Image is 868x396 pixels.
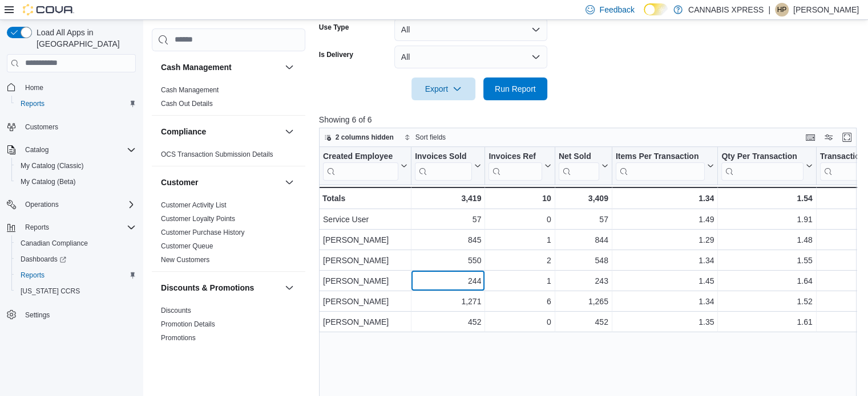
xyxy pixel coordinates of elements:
a: Canadian Compliance [16,236,92,250]
span: Export [418,77,469,100]
div: 1.48 [721,233,812,247]
span: Sort fields [415,133,446,142]
h3: Cash Management [161,62,232,73]
button: Keyboard shortcuts [804,130,817,144]
span: HP [777,3,787,17]
nav: Complex example [7,75,136,353]
span: Cash Out Details [161,99,213,108]
a: Customers [21,120,63,134]
span: Settings [21,307,136,321]
div: 1 [488,233,551,247]
button: Items Per Transaction [616,151,714,180]
div: Items Per Transaction [616,151,705,162]
span: Settings [25,311,50,320]
span: Reports [21,221,136,234]
div: 57 [415,213,481,226]
div: 1.35 [616,315,714,329]
a: Customer Activity List [161,201,227,209]
button: Customer [161,177,280,188]
div: Net Sold [559,151,599,162]
button: Reports [21,221,54,234]
img: Cova [23,4,74,15]
div: Qty Per Transaction [721,151,803,180]
a: Reports [16,268,49,282]
h3: Compliance [161,126,206,137]
div: Harrattan Parhar [775,3,789,17]
div: 1.49 [616,213,714,226]
button: Export [411,77,475,100]
div: [PERSON_NAME] [323,254,407,267]
button: Catalog [21,143,53,157]
div: 452 [559,315,608,329]
div: Service User [323,213,407,226]
button: Cash Management [161,62,280,73]
a: Reports [16,97,49,111]
div: Invoices Sold [415,151,472,180]
a: My Catalog (Beta) [16,175,80,189]
div: 1,265 [559,295,608,308]
a: Promotions [161,334,196,342]
button: Enter fullscreen [840,130,854,144]
span: Dashboards [21,255,66,264]
div: 550 [415,254,481,267]
p: | [768,3,770,17]
div: 1 [488,274,551,288]
div: [PERSON_NAME] [323,233,407,247]
div: 1,271 [415,295,481,308]
button: Canadian Compliance [11,235,140,251]
span: Reports [16,268,136,282]
button: Cash Management [282,60,296,74]
a: Settings [21,308,54,322]
div: 0 [488,213,551,226]
div: Invoices Sold [415,151,472,162]
a: Dashboards [16,252,71,266]
button: Discounts & Promotions [161,282,280,293]
div: Net Sold [559,151,599,180]
span: New Customers [161,255,209,264]
div: 1.34 [616,254,714,267]
span: Reports [16,97,136,111]
span: Load All Apps in [GEOGRAPHIC_DATA] [32,27,136,50]
a: Customer Loyalty Points [161,215,235,223]
span: Catalog [25,145,49,154]
button: Home [2,79,140,96]
button: Invoices Ref [488,151,551,180]
button: All [394,46,547,68]
div: Items Per Transaction [616,151,705,180]
span: Home [21,80,136,95]
div: Qty Per Transaction [721,151,803,162]
div: 548 [559,254,608,267]
div: 1.34 [616,295,714,308]
span: Home [25,83,43,92]
span: Reports [21,271,45,280]
button: Operations [2,197,140,213]
span: Promotion Details [161,320,215,329]
div: [PERSON_NAME] [323,315,407,329]
span: [US_STATE] CCRS [21,287,80,296]
div: Totals [322,191,407,205]
button: Invoices Sold [415,151,481,180]
button: Customers [2,119,140,135]
div: 0 [488,315,551,329]
div: 6 [488,295,551,308]
button: Run Report [483,77,547,100]
button: Discounts & Promotions [282,281,296,295]
div: Created Employee [323,151,398,180]
div: 10 [488,191,551,205]
button: All [394,18,547,41]
span: 2 columns hidden [336,133,394,142]
span: OCS Transaction Submission Details [161,150,273,159]
div: 57 [559,213,608,226]
input: Dark Mode [644,3,668,15]
span: My Catalog (Classic) [16,159,136,173]
div: 244 [415,274,481,288]
span: Run Report [495,83,536,95]
div: 844 [559,233,608,247]
h3: Discounts & Promotions [161,282,254,293]
button: Reports [2,219,140,235]
div: 1.61 [721,315,812,329]
h3: Customer [161,177,198,188]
